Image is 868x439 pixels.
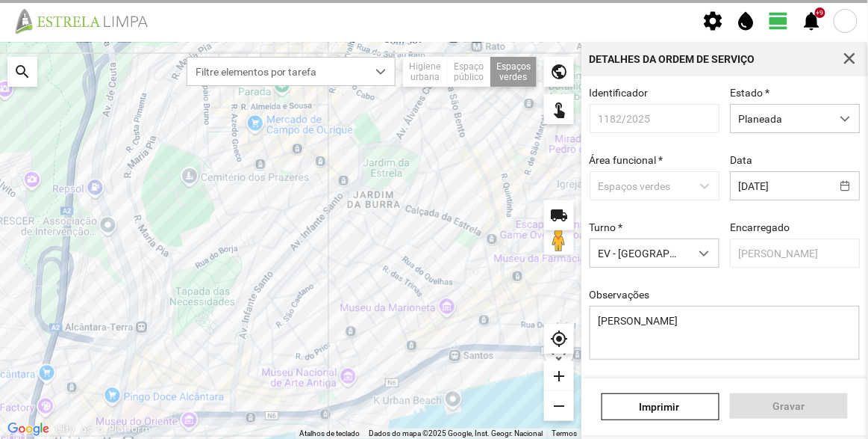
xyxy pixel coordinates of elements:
[544,57,574,87] div: public
[4,420,53,439] img: Google
[544,361,574,391] div: add
[4,420,53,439] a: Abrir esta área no Google Maps (abre uma nova janela)
[590,239,690,267] span: EV - [GEOGRAPHIC_DATA] A
[10,7,164,34] img: file
[730,154,752,166] label: Data
[369,429,543,438] span: Dados do mapa ©2025 Google, Inst. Geogr. Nacional
[735,10,758,32] span: water_drop
[815,7,825,18] div: +9
[590,221,623,233] label: Turno *
[403,57,448,87] div: Higiene urbana
[544,324,574,354] div: my_location
[448,57,490,87] div: Espaço público
[801,10,823,32] span: notifications
[490,57,537,87] div: Espaços verdes
[544,94,574,124] div: touch_app
[690,239,719,267] div: dropdown trigger
[602,393,719,420] a: Imprimir
[366,58,396,85] div: dropdown trigger
[738,400,840,412] span: Gravar
[730,87,769,99] label: Estado *
[590,54,755,64] div: Detalhes da Ordem de Serviço
[544,225,574,255] button: Arraste o Pegman para o mapa para abrir o Street View
[552,429,577,438] a: Termos (abre num novo separador)
[731,105,831,132] span: Planeada
[768,10,790,32] span: view_day
[702,10,725,32] span: settings
[590,87,649,99] label: Identificador
[831,105,860,132] div: dropdown trigger
[299,429,360,439] button: Atalhos de teclado
[590,289,650,301] label: Observações
[7,57,37,87] div: search
[590,154,664,166] label: Área funcional *
[730,393,848,419] button: Gravar
[544,391,574,421] div: remove
[544,200,574,230] div: local_shipping
[730,221,790,233] label: Encarregado
[187,58,366,85] span: Filtre elementos por tarefa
